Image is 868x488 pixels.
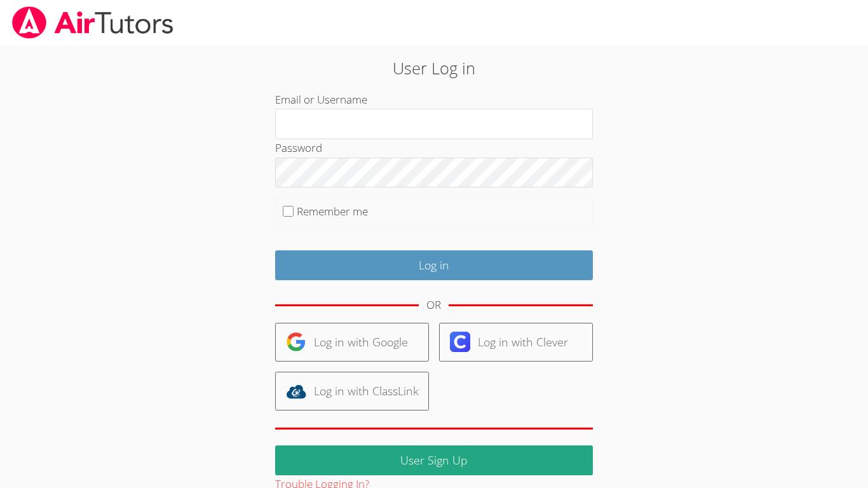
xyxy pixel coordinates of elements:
div: OR [426,296,441,315]
img: clever-logo-6eab21bc6e7a338710f1a6ff85c0baf02591cd810cc4098c63d3a4b26e2feb20.svg [450,332,470,352]
h2: User Log in [200,56,668,80]
img: google-logo-50288ca7cdecda66e5e0955fdab243c47b7ad437acaf1139b6f446037453330a.svg [286,332,306,352]
a: Log in with Clever [439,323,593,362]
img: airtutors_banner-c4298cdbf04f3fff15de1276eac7730deb9818008684d7c2e4769d2f7ddbe033.png [11,6,175,39]
a: Log in with Google [275,323,429,362]
a: User Sign Up [275,445,593,475]
label: Email or Username [275,92,367,107]
input: Log in [275,250,593,280]
a: Log in with ClassLink [275,372,429,410]
img: classlink-logo-d6bb404cc1216ec64c9a2012d9dc4662098be43eaf13dc465df04b49fa7ab582.svg [286,381,306,402]
label: Remember me [297,204,368,219]
label: Password [275,140,322,155]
